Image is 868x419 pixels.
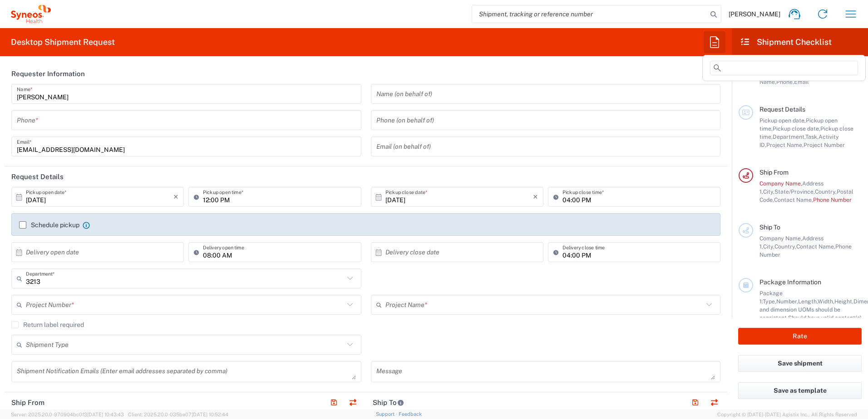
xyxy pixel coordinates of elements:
span: Country, [815,188,837,195]
i: × [173,190,178,204]
span: Ship From [759,169,789,176]
span: Width, [818,298,834,305]
h2: Desktop Shipment Request [11,37,115,48]
label: Schedule pickup [19,221,79,229]
h2: Requester Information [11,69,85,78]
span: Height, [834,298,853,305]
button: Save as template [738,382,862,399]
span: Contact Name, [796,243,835,250]
span: Server: 2025.20.0-970904bc0f3 [11,412,124,417]
span: [DATE] 10:43:43 [87,412,124,417]
a: Support [376,411,399,417]
span: Copyright © [DATE]-[DATE] Agistix Inc., All Rights Reserved [717,410,857,419]
span: Company Name, [759,180,802,187]
span: Package Information [759,278,821,286]
h2: Ship To [373,398,404,407]
span: Phone, [776,78,794,85]
span: Package 1: [759,290,783,305]
span: Length, [798,298,818,305]
input: Shipment, tracking or reference number [472,5,707,23]
span: Email [794,78,809,85]
span: Request Details [759,106,805,113]
span: City, [763,188,774,195]
span: Task, [805,133,819,140]
span: Name, [759,78,776,85]
span: Phone Number [813,196,852,203]
h2: Shipment Checklist [740,37,832,48]
span: Project Name, [766,141,804,148]
a: Feedback [399,411,422,417]
span: Contact Name, [774,196,813,203]
span: City, [763,243,774,250]
h2: Ship From [11,398,44,407]
span: Country, [774,243,796,250]
span: Pickup open date, [759,117,806,124]
label: Return label required [11,321,84,328]
span: [DATE] 10:52:44 [192,412,228,417]
span: Client: 2025.20.0-035ba07 [128,412,228,417]
span: Project Number [804,141,845,148]
span: State/Province, [774,188,815,195]
span: Type, [763,298,776,305]
span: Company Name, [759,235,802,242]
h2: Request Details [11,172,64,181]
span: [PERSON_NAME] [729,10,780,18]
span: Should have valid content(s) [788,314,862,321]
span: Number, [776,298,798,305]
span: Pickup close date, [773,125,820,132]
span: Department, [773,133,805,140]
i: × [533,190,538,204]
button: Rate [738,328,862,345]
button: Save shipment [738,355,862,372]
span: Ship To [759,224,780,231]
